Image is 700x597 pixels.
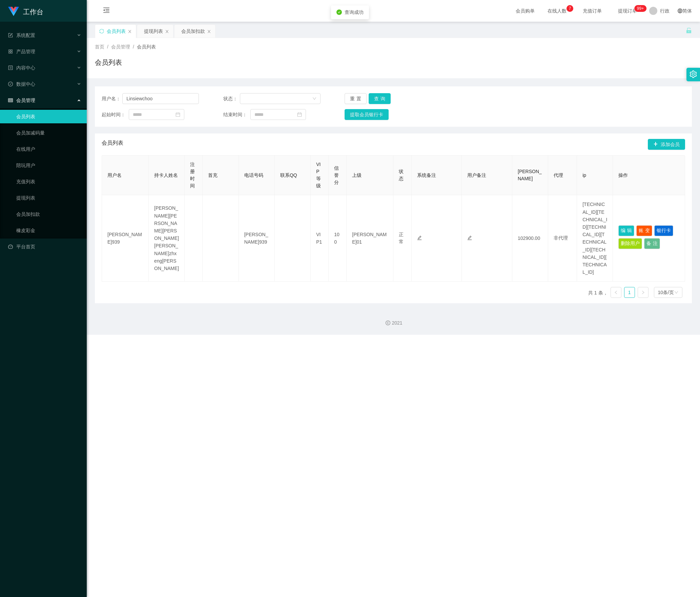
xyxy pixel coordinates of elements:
i: 图标：同步 [99,29,104,34]
a: 工作台 [8,8,43,14]
font: 100 [334,232,339,245]
i: 图标: 全球 [678,8,682,13]
button: 图标: 加号添加会员 [648,139,685,150]
a: 充值列表 [16,175,81,188]
i: 图标： 关闭 [207,29,211,34]
font: [TECHNICAL_ID] [582,209,607,229]
font: 提现列表 [144,28,163,34]
font: zhxeng [154,250,177,263]
font: 102900.00 [518,235,540,241]
a: 在线用户 [16,142,81,156]
font: 用户名 [107,172,122,178]
a: 橡皮彩金 [16,224,81,237]
font: 会员管理 [16,98,35,103]
div: 10条/页 [658,287,674,297]
font: 起始时间： [102,112,125,117]
font: 操作 [618,172,628,178]
font: 注册时间 [190,162,195,188]
a: 会员加扣款 [16,207,81,221]
font: [TECHNICAL_ID] [582,247,605,260]
i: 图标： 右 [641,290,645,294]
font: 代理 [554,172,563,178]
i: 图标：编辑 [417,235,422,240]
i: 图标： 下 [312,97,316,101]
button: 重置 [345,93,367,104]
font: 首充 [208,172,218,178]
button: 账变 [636,225,652,236]
font: 会员购单 [516,8,535,14]
font: 10条/页 [658,290,674,295]
i: 图标： 解锁 [686,27,692,34]
a: 会员加减码量 [16,126,81,140]
font: 行政 [660,8,670,14]
i: 图标： 关闭 [128,29,132,34]
font: 非代理 [554,235,568,241]
i: 图标：日历 [176,112,180,117]
font: [PERSON_NAME]939 [107,232,142,245]
i: 图标：日历 [297,112,302,117]
button: 备注 [644,238,660,249]
a: 图标：仪表板平台首页 [8,240,81,253]
font: [PERSON_NAME] [154,213,177,233]
img: logo.9652507e.png [8,7,19,16]
font: 产品管理 [16,49,35,54]
i: 图标： 表格 [8,98,13,103]
font: / [133,44,134,49]
input: 请输入用户名 [122,93,199,104]
sup: 7 [567,5,573,12]
i: 图标： 左 [614,290,618,294]
font: 7 [569,6,571,11]
font: 会员列表 [102,140,123,146]
font: 简体 [682,8,692,14]
i: 图标：编辑 [467,235,472,240]
font: [PERSON_NAME] [518,169,542,181]
font: 2021 [392,320,402,326]
font: [TECHNICAL_ID] [582,232,606,252]
font: [TECHNICAL_ID] [582,224,606,237]
i: 图标：勾选圆圈 [336,9,342,15]
font: [PERSON_NAME]01 [352,232,387,245]
font: 状态 [399,169,404,181]
button: 删除用户 [618,238,642,249]
font: [PERSON_NAME] [154,228,179,241]
a: 陪玩用户 [16,159,81,172]
i: 图标： 下 [674,290,678,295]
button: 银行卡 [654,225,673,236]
font: [PERSON_NAME] [154,243,178,256]
font: 共 1 条， [588,290,608,295]
button: 查询 [369,93,391,104]
font: 用户名： [102,96,121,101]
sup: 1053 [634,5,646,12]
font: 系统备注 [417,172,436,178]
font: 结束时间： [223,112,247,117]
font: 1 [628,290,631,295]
font: 充值订单 [583,8,602,14]
font: [PERSON_NAME] [154,258,179,271]
font: 首页 [95,44,104,49]
font: 查询成功 [345,9,364,15]
i: 图标: appstore-o [8,49,13,54]
font: 会员管理 [111,44,130,49]
font: [PERSON_NAME] [154,205,178,218]
li: 下一页 [638,287,648,298]
i: 图标: 菜单折叠 [95,0,118,22]
li: 1 [624,287,635,298]
font: 数据中心 [16,81,35,87]
font: [PERSON_NAME]939 [244,232,268,245]
font: 上级 [352,172,362,178]
font: 会员列表 [137,44,156,49]
button: 编辑 [618,225,634,236]
font: 系统配置 [16,33,35,38]
font: [TECHNICAL_ID] [582,254,607,275]
i: 图标： 表格 [8,33,13,38]
font: 用户备注 [467,172,486,178]
font: 状态： [223,96,238,101]
font: 会员列表 [95,59,122,66]
i: 图标: 检查-圆圈-o [8,82,13,86]
font: 联系QQ [280,172,297,178]
i: 图标： 关闭 [165,29,169,34]
font: 在线人数 [548,8,567,14]
font: 电话号码 [244,172,263,178]
a: 提现列表 [16,191,81,205]
font: 信誉分 [334,165,339,185]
